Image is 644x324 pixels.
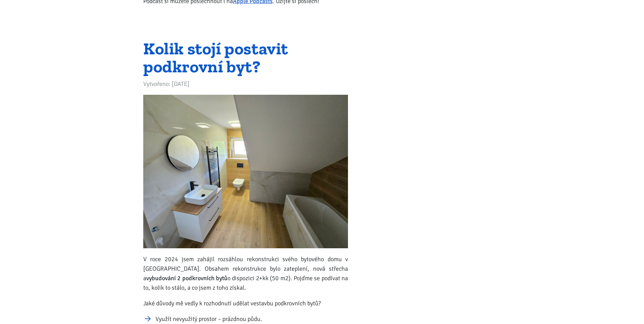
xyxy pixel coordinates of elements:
[143,38,288,77] a: Kolik stojí postavit podkrovní byt?
[146,274,227,282] strong: vybudování 2 podkrovních bytů
[143,254,348,292] p: V roce 2024 jsem zahájil rozsáhlou rekonstrukci svého bytového domu v [GEOGRAPHIC_DATA]. Obsahem ...
[143,299,348,308] p: Jaké důvody mě vedly k rozhodnutí udělat vestavbu podkrovních bytů?
[143,79,348,89] div: Vytvořeno: [DATE]
[155,314,348,324] li: Využít nevyužitý prostor – prázdnou půdu.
